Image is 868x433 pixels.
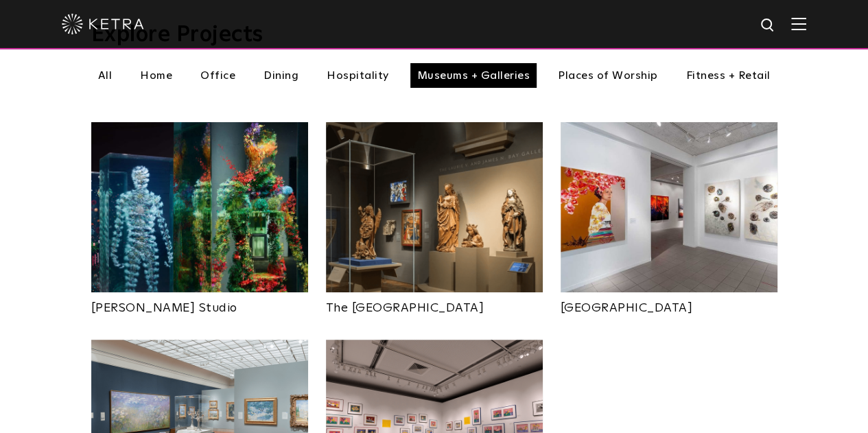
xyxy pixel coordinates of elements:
li: Fitness + Retail [679,63,777,88]
li: All [91,63,119,88]
li: Office [193,63,242,88]
li: Home [133,63,179,88]
li: Hospitality [320,63,396,88]
img: Hamburger%20Nav.svg [791,17,806,30]
img: Dustin_Yellin_Ketra_Web-03-1 [91,122,308,292]
li: Places of Worship [551,63,665,88]
li: Museums + Galleries [410,63,537,88]
a: The [GEOGRAPHIC_DATA] [326,292,543,314]
img: Oceanside Thumbnail photo [561,122,777,292]
a: [GEOGRAPHIC_DATA] [561,292,777,314]
li: Dining [257,63,305,88]
img: New-Project-Page-hero-(3x)_0019_66708477_466895597428789_8185088725584995781_n [326,122,543,292]
a: [PERSON_NAME] Studio [91,292,308,314]
img: search icon [760,17,777,34]
img: ketra-logo-2019-white [62,14,144,34]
